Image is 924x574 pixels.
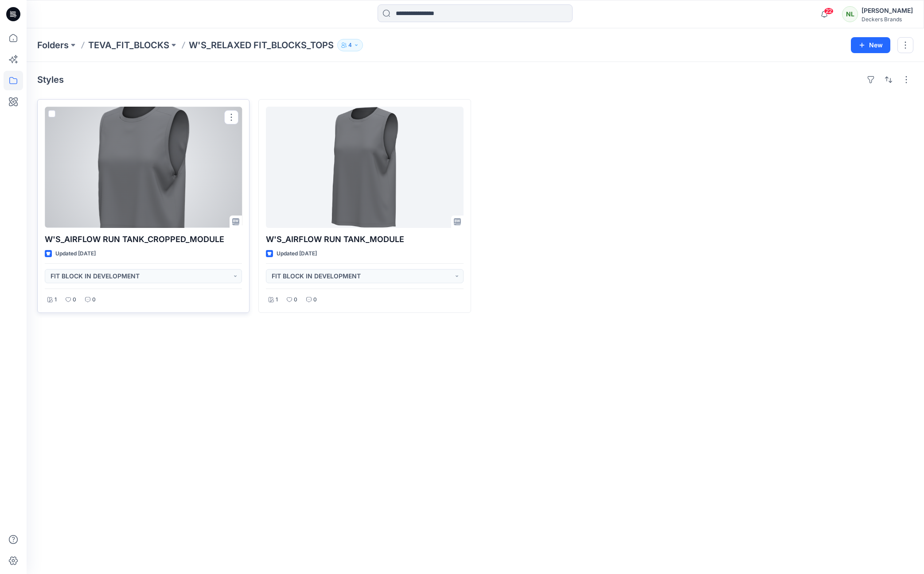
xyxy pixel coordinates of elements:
[851,37,890,53] button: New
[45,107,242,228] a: W'S_AIRFLOW RUN TANK_CROPPED_MODULE
[73,295,76,304] p: 0
[348,40,352,50] p: 4
[862,16,913,23] div: Deckers Brands
[862,5,913,16] div: [PERSON_NAME]
[294,295,297,304] p: 0
[88,39,169,51] a: TEVA_FIT_BLOCKS
[266,233,463,246] p: W'S_AIRFLOW RUN TANK_MODULE
[37,39,69,51] a: Folders
[337,39,363,51] button: 4
[189,39,334,51] p: W'S_RELAXED FIT_BLOCKS_TOPS
[842,6,858,22] div: NL
[276,295,278,304] p: 1
[55,295,57,304] p: 1
[313,295,317,304] p: 0
[92,295,96,304] p: 0
[824,8,834,15] span: 22
[45,233,242,246] p: W'S_AIRFLOW RUN TANK_CROPPED_MODULE
[55,249,96,258] p: Updated [DATE]
[37,74,64,85] h4: Styles
[277,249,317,258] p: Updated [DATE]
[266,107,463,228] a: W'S_AIRFLOW RUN TANK_MODULE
